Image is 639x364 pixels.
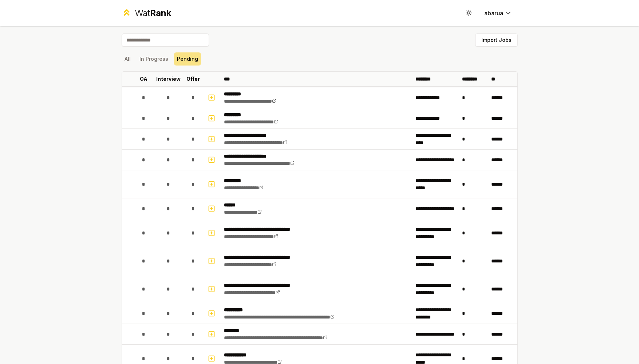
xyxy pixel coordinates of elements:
[156,75,181,83] p: Interview
[122,52,134,66] button: All
[478,7,518,20] button: abarua
[137,52,171,66] button: In Progress
[135,7,171,19] div: Wat
[140,75,147,83] p: OA
[150,8,171,18] span: Rank
[475,33,518,47] button: Import Jobs
[186,75,200,83] p: Offer
[484,9,503,17] span: abarua
[122,7,171,19] a: WatRank
[174,52,201,66] button: Pending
